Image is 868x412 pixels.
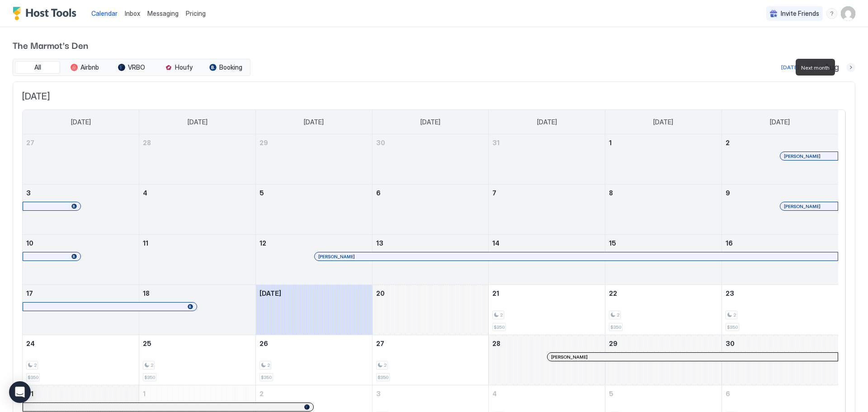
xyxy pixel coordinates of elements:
span: 29 [259,139,268,147]
td: July 27, 2025 [23,134,139,185]
a: Friday [644,110,682,134]
td: August 7, 2025 [489,185,605,235]
td: August 1, 2025 [605,134,722,185]
td: July 30, 2025 [372,134,489,185]
span: 14 [492,239,500,247]
a: August 13, 2025 [373,235,489,251]
td: August 4, 2025 [139,185,256,235]
div: User profile [841,6,855,21]
span: 17 [26,289,33,297]
span: [DATE] [188,118,208,126]
td: August 30, 2025 [722,335,838,385]
a: August 26, 2025 [256,335,372,352]
span: $350 [28,374,38,380]
span: Messaging [147,9,179,17]
span: 18 [143,289,150,297]
a: September 5, 2025 [605,385,722,402]
a: August 3, 2025 [23,185,139,201]
a: August 30, 2025 [722,335,838,352]
a: August 1, 2025 [605,134,722,151]
span: Next month [801,64,830,71]
a: Messaging [147,9,179,18]
span: 2 [500,312,503,318]
a: August 28, 2025 [489,335,605,352]
span: 30 [726,340,735,347]
button: All [15,61,60,74]
button: Next month [846,63,855,72]
a: Monday [179,110,217,134]
td: August 8, 2025 [605,185,722,235]
span: 9 [726,189,730,197]
td: August 2, 2025 [722,134,838,185]
span: Pricing [186,9,206,18]
a: August 31, 2025 [23,385,139,402]
td: August 25, 2025 [139,335,256,385]
a: Wednesday [411,110,449,134]
span: 2 [267,362,270,368]
span: 6 [726,390,730,398]
span: VRBO [128,63,145,71]
a: Inbox [125,9,140,18]
a: Saturday [761,110,799,134]
td: August 21, 2025 [489,285,605,335]
td: August 27, 2025 [372,335,489,385]
span: $350 [377,374,388,380]
a: August 14, 2025 [489,235,605,251]
span: Airbnb [80,63,99,71]
button: VRBO [109,61,154,74]
span: 1 [143,390,146,398]
td: August 11, 2025 [139,235,256,285]
span: [DATE] [71,118,91,126]
td: August 14, 2025 [489,235,605,285]
a: August 10, 2025 [23,235,139,251]
span: Invite Friends [781,9,819,18]
span: 21 [492,289,499,297]
span: 7 [492,189,496,197]
a: September 6, 2025 [722,385,838,402]
span: 4 [143,189,147,197]
span: 5 [609,390,613,398]
td: August 23, 2025 [722,285,838,335]
a: July 29, 2025 [256,134,372,151]
span: Houfy [175,63,193,71]
td: August 16, 2025 [722,235,838,285]
a: Host Tools Logo [13,7,80,20]
td: August 19, 2025 [255,285,372,335]
span: 4 [492,390,497,398]
span: [DATE] [770,118,790,126]
a: August 11, 2025 [139,235,255,251]
span: 12 [259,239,266,247]
div: [PERSON_NAME] [784,153,834,159]
td: August 18, 2025 [139,285,256,335]
span: 30 [376,139,385,147]
span: $350 [261,374,272,380]
button: Booking [203,61,248,74]
span: 2 [384,362,387,368]
td: August 13, 2025 [372,235,489,285]
a: August 6, 2025 [373,185,489,201]
span: $350 [494,324,505,330]
a: August 19, 2025 [256,285,372,302]
span: Calendar [91,9,118,17]
span: Booking [219,63,242,71]
span: [DATE] [304,118,324,126]
div: [PERSON_NAME] [318,254,834,260]
td: July 31, 2025 [489,134,605,185]
span: 24 [26,340,35,347]
td: August 12, 2025 [255,235,372,285]
span: 2 [733,312,736,318]
td: August 28, 2025 [489,335,605,385]
a: July 31, 2025 [489,134,605,151]
td: August 15, 2025 [605,235,722,285]
span: 25 [143,340,151,347]
a: July 28, 2025 [139,134,255,151]
td: August 24, 2025 [23,335,139,385]
div: [DATE] [781,63,799,71]
a: August 5, 2025 [256,185,372,201]
a: Thursday [528,110,566,134]
span: $350 [610,324,621,330]
span: Inbox [125,9,140,17]
td: August 22, 2025 [605,285,722,335]
span: 20 [376,289,385,297]
span: 3 [376,390,381,398]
